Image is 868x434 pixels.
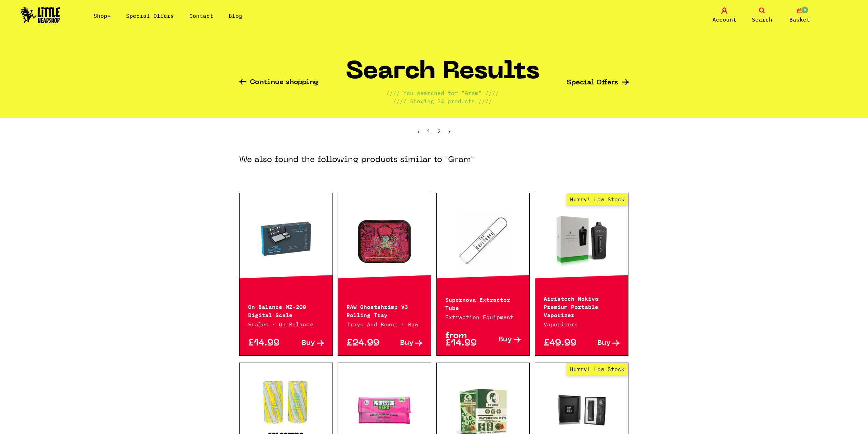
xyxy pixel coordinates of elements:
[239,154,474,165] h3: We also found the following products similar to "Gram"
[189,12,213,19] a: Contact
[448,128,451,134] li: Next »
[483,333,521,347] a: Buy
[582,340,620,347] a: Buy
[789,15,810,24] span: Basket
[393,97,492,105] p: //// Showing 24 products ////
[386,89,499,97] p: //// You searched for "Gram" ////
[713,15,736,24] span: Account
[347,340,384,347] p: £24.99
[544,320,620,328] p: Vaporisers
[302,340,315,347] span: Buy
[567,79,629,86] a: Special Offers
[801,6,809,14] span: 0
[544,340,582,347] p: £49.99
[445,333,483,347] p: from £14.99
[544,294,620,318] p: Airistech Nokiva Premium Portable Vaporizer
[745,8,779,24] a: Search
[248,340,286,347] p: £14.99
[346,60,540,89] h1: Search Results
[239,79,318,87] a: Continue shopping
[248,302,324,318] p: On Balance MZ-200 Digital Scale
[783,8,817,24] a: 0 Basket
[384,340,422,347] a: Buy
[286,340,324,347] a: Buy
[229,12,242,19] a: Blog
[427,128,431,135] a: 1
[567,363,628,375] span: Hurry! Low Stock
[535,205,628,273] a: Hurry! Low Stock
[597,340,611,347] span: Buy
[400,340,413,347] span: Buy
[445,295,521,311] p: Supernova Extractor Tube
[499,336,512,343] span: Buy
[437,128,441,135] span: 2
[417,128,420,135] a: « Previous
[448,128,451,135] span: ›
[347,302,422,318] p: RAW Ghostshrimp V3 Rolling Tray
[445,313,521,321] p: Extraction Equipment
[126,12,174,19] a: Special Offers
[752,15,772,24] span: Search
[21,7,60,23] img: Little Head Shop Logo
[347,320,422,328] p: Trays And Boxes · Raw
[248,320,324,328] p: Scales · On Balance
[94,12,111,19] a: Shop
[567,193,628,205] span: Hurry! Low Stock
